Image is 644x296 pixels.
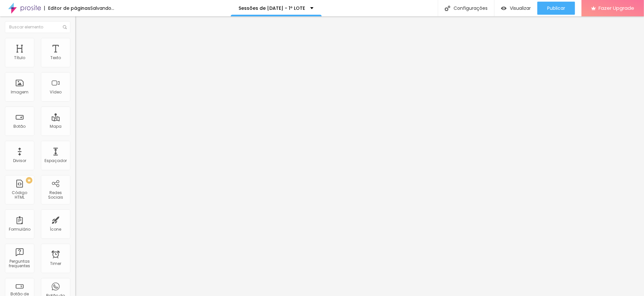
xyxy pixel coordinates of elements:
[50,90,62,94] div: Vídeo
[50,227,62,232] div: Ícone
[494,2,537,15] button: Visualizar
[75,16,644,296] iframe: Editor
[63,25,67,29] img: Icone
[50,56,61,60] div: Texto
[50,261,61,266] div: Timer
[239,6,305,10] p: Sessões de [DATE] - 1º LOTE
[14,56,25,60] div: Título
[510,6,531,11] span: Visualizar
[501,6,507,11] img: view-1.svg
[45,158,67,163] div: Espaçador
[537,2,575,15] button: Publicar
[50,124,62,129] div: Mapa
[14,124,26,129] div: Botão
[7,259,32,269] div: Perguntas frequentes
[5,21,70,33] input: Buscar elemento
[599,5,634,11] span: Fazer Upgrade
[13,158,26,163] div: Divisor
[11,90,28,94] div: Imagem
[7,190,32,200] div: Código HTML
[44,6,90,10] div: Editor de páginas
[547,6,565,11] span: Publicar
[9,227,30,232] div: Formulário
[445,6,450,11] img: Icone
[90,6,114,10] div: Salvando...
[43,190,68,200] div: Redes Sociais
